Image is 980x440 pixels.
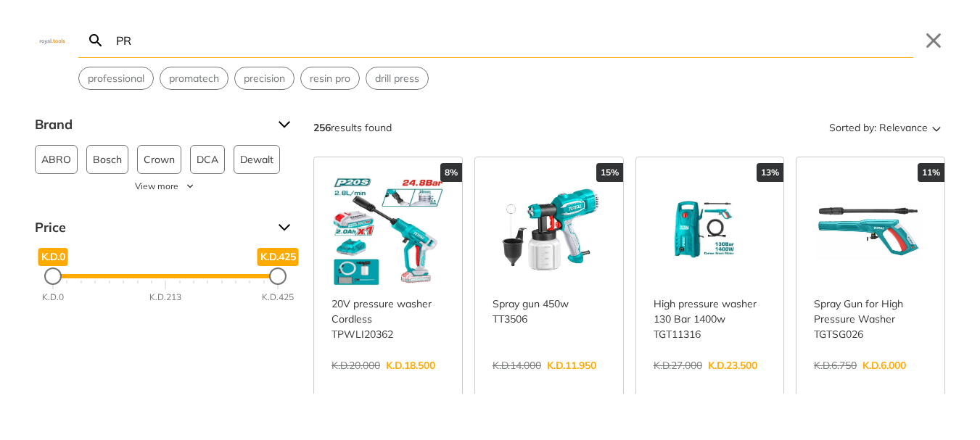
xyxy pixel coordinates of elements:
div: 15% [596,163,623,182]
button: DCA [190,145,225,174]
button: Select suggestion: professional [79,67,153,89]
div: Suggestion: promatech [160,67,228,90]
span: resin pro [310,71,350,86]
div: Suggestion: resin pro [300,67,360,90]
div: Minimum Price [44,267,62,285]
div: 13% [757,163,783,182]
input: Search… [113,23,913,57]
div: results found [313,116,392,139]
button: View more [35,180,296,193]
div: Suggestion: precision [234,67,295,90]
button: Sorted by:Relevance Sort [826,116,945,139]
div: K.D.213 [149,291,181,304]
svg: Sort [928,119,945,136]
span: Bosch [93,146,122,173]
strong: 256 [313,121,331,134]
button: Select suggestion: drill press [366,67,428,89]
span: precision [244,71,285,86]
button: Select suggestion: precision [235,67,294,89]
div: 11% [918,163,944,182]
div: Suggestion: professional [78,67,154,90]
div: K.D.425 [262,291,294,304]
span: drill press [375,71,419,86]
span: Brand [35,113,267,136]
button: ABRO [35,145,78,174]
span: Relevance [879,116,928,139]
div: 8% [440,163,462,182]
span: Price [35,216,267,239]
span: promatech [169,71,219,86]
button: Select suggestion: promatech [160,67,228,89]
div: Suggestion: drill press [366,67,429,90]
button: Close [922,29,945,52]
div: Maximum Price [269,267,287,285]
span: Dewalt [240,146,273,173]
span: Crown [144,146,175,173]
span: DCA [197,146,218,173]
span: professional [88,71,144,86]
button: Select suggestion: resin pro [301,67,359,89]
button: Bosch [86,145,128,174]
button: Dewalt [234,145,280,174]
span: View more [135,180,178,193]
div: K.D.0 [42,291,64,304]
img: Close [35,37,70,43]
span: ABRO [41,146,71,173]
button: Crown [137,145,181,174]
svg: Search [87,32,104,49]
